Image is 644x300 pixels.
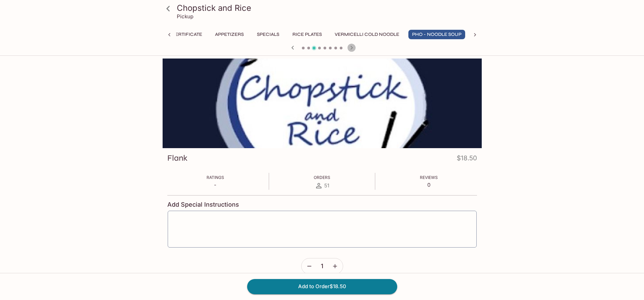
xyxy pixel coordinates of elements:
[167,201,477,208] h4: Add Special Instructions
[156,30,206,39] button: Gift Certificate
[331,30,403,39] button: Vermicelli Cold Noodle
[177,3,479,13] h3: Chopstick and Rice
[420,182,438,188] p: 0
[324,182,329,189] span: 51
[321,262,323,270] span: 1
[420,175,438,180] span: Reviews
[408,30,465,39] button: Pho - Noodle Soup
[207,182,224,188] p: -
[163,59,482,148] div: Flank
[314,175,330,180] span: Orders
[457,153,477,166] h4: $18.50
[167,153,187,163] h3: Flank
[211,30,247,39] button: Appetizers
[253,30,283,39] button: Specials
[207,175,224,180] span: Ratings
[177,13,193,20] p: Pickup
[247,279,397,294] button: Add to Order$18.50
[289,30,326,39] button: Rice Plates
